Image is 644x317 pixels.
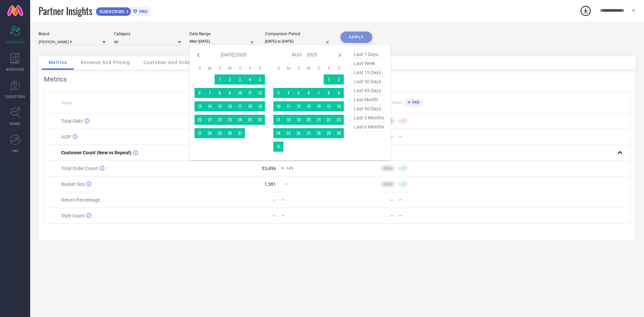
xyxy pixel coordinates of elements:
[44,75,630,83] div: Metrics
[245,88,255,98] td: Fri Jul 11 2025
[255,115,265,125] td: Sat Jul 26 2025
[382,181,393,187] div: 9999
[334,74,344,85] td: Sat Aug 02 2025
[61,101,72,105] span: Name
[334,115,344,125] td: Sat Aug 23 2025
[215,88,225,98] td: Tue Jul 08 2025
[293,101,304,111] td: Tue Aug 12 2025
[352,104,386,113] span: last 90 days
[195,101,205,111] td: Sun Jul 13 2025
[61,150,131,155] span: Customer Count (New vs Repeat)
[195,115,205,125] td: Sun Jul 20 2025
[6,67,24,72] span: WORKSPACE
[402,166,407,171] span: 50
[273,101,283,111] td: Sun Aug 10 2025
[245,66,255,71] th: Friday
[324,128,334,138] td: Fri Aug 29 2025
[273,66,283,71] th: Sunday
[283,128,293,138] td: Mon Aug 25 2025
[225,115,235,125] td: Wed Jul 23 2025
[283,101,293,111] td: Mon Aug 11 2025
[225,66,235,71] th: Wednesday
[81,60,130,65] span: Revenue And Pricing
[402,182,407,187] span: 50
[205,101,215,111] td: Mon Jul 14 2025
[324,66,334,71] th: Friday
[114,32,181,36] div: Category
[5,40,25,45] span: SCORECARDS
[390,197,393,203] div: —
[304,66,314,71] th: Wednesday
[334,128,344,138] td: Sat Aug 30 2025
[195,51,203,59] div: Previous month
[215,128,225,138] td: Tue Jul 29 2025
[352,50,386,59] span: last 7 days
[281,213,337,218] div: —
[580,5,592,17] div: Open download list
[283,88,293,98] td: Mon Aug 04 2025
[283,66,293,71] th: Monday
[273,142,283,152] td: Sun Aug 31 2025
[205,88,215,98] td: Mon Jul 07 2025
[39,4,92,18] span: Partner Insights
[352,86,386,95] span: last 45 days
[334,88,344,98] td: Sat Aug 09 2025
[190,32,257,36] div: Date Range
[96,5,151,16] a: SUBSCRIBEPRO
[61,118,83,124] span: Total GMV
[324,101,334,111] td: Fri Aug 15 2025
[138,9,148,14] span: PRO
[235,101,245,111] td: Thu Jul 17 2025
[352,77,386,86] span: last 30 days
[235,128,245,138] td: Thu Jul 31 2025
[334,66,344,71] th: Saturday
[49,60,67,65] span: Metrics
[293,88,304,98] td: Tue Aug 05 2025
[225,88,235,98] td: Wed Jul 09 2025
[215,74,225,85] td: Tue Jul 01 2025
[255,101,265,111] td: Sat Jul 19 2025
[255,74,265,85] td: Sat Jul 05 2025
[285,182,288,187] span: —
[39,32,106,36] div: Brand
[304,128,314,138] td: Wed Aug 27 2025
[402,119,407,123] span: 50
[61,166,98,171] span: Total Order Count
[352,122,386,131] span: last 6 months
[265,32,332,36] div: Comparison Period
[205,66,215,71] th: Monday
[255,66,265,71] th: Saturday
[411,100,420,105] span: PRO
[398,213,454,218] div: —
[215,101,225,111] td: Tue Jul 15 2025
[5,94,25,99] span: SUGGESTIONS
[352,59,386,68] span: last week
[285,166,294,171] span: -14%
[235,88,245,98] td: Thu Jul 10 2025
[314,128,324,138] td: Thu Aug 28 2025
[225,128,235,138] td: Wed Jul 30 2025
[273,88,283,98] td: Sun Aug 03 2025
[61,213,85,218] span: Style Count
[352,95,386,104] span: last month
[235,74,245,85] td: Thu Jul 03 2025
[352,68,386,77] span: last 15 days
[293,66,304,71] th: Tuesday
[334,101,344,111] td: Sat Aug 16 2025
[225,74,235,85] td: Wed Jul 02 2025
[245,74,255,85] td: Fri Jul 04 2025
[255,88,265,98] td: Sat Jul 12 2025
[273,115,283,125] td: Sun Aug 17 2025
[304,88,314,98] td: Wed Aug 06 2025
[144,60,195,65] span: Customer And Orders
[195,88,205,98] td: Sun Jul 06 2025
[304,101,314,111] td: Wed Aug 13 2025
[398,135,454,139] div: —
[190,38,257,45] input: Select date range
[205,115,215,125] td: Mon Jul 21 2025
[314,88,324,98] td: Thu Aug 07 2025
[314,115,324,125] td: Thu Aug 21 2025
[273,128,283,138] td: Sun Aug 24 2025
[262,166,276,171] div: 33,496
[398,198,454,202] div: —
